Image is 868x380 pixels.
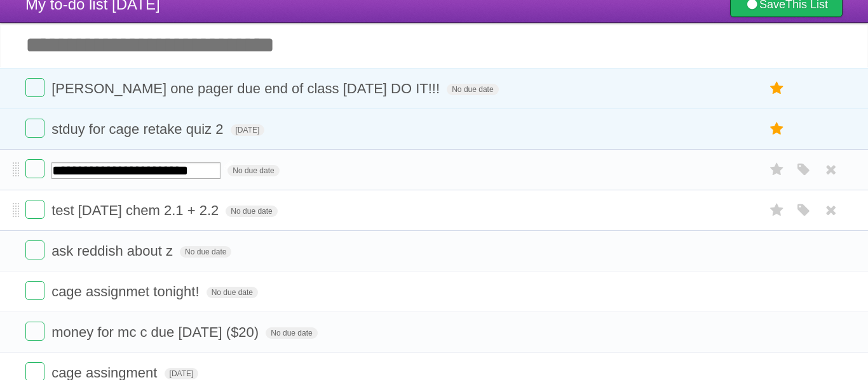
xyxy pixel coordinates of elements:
label: Done [25,322,44,341]
span: No due date [226,206,277,217]
span: ask reddish about z [51,243,176,259]
span: stduy for cage retake quiz 2 [51,121,226,137]
label: Star task [765,200,789,221]
label: Done [25,159,44,178]
label: Done [25,240,44,259]
span: test [DATE] chem 2.1 + 2.2 [51,202,222,218]
label: Done [25,200,44,219]
span: money for mc c due [DATE] ($20) [51,324,262,340]
span: [PERSON_NAME] one pager due end of class [DATE] DO IT!!! [51,81,443,96]
label: Star task [765,119,789,140]
span: No due date [180,246,231,258]
span: [DATE] [231,124,265,136]
span: No due date [266,327,317,339]
span: No due date [447,84,498,95]
span: No due date [227,165,279,176]
label: Star task [765,159,789,180]
label: Done [25,119,44,138]
label: Done [25,281,44,300]
label: Done [25,78,44,97]
label: Star task [765,78,789,99]
span: No due date [207,287,258,298]
span: cage assignmet tonight! [51,284,202,299]
span: [DATE] [165,368,199,379]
